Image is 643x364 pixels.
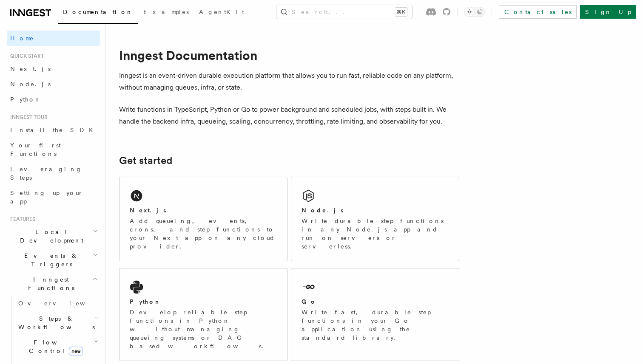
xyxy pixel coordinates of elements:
span: Python [10,96,41,103]
a: Overview [15,296,100,311]
a: Get started [119,155,172,166]
a: Your first Functions [7,138,100,161]
span: Examples [143,8,189,15]
p: Write functions in TypeScript, Python or Go to power background and scheduled jobs, with steps bu... [119,104,459,127]
a: Install the SDK [7,122,100,138]
span: Documentation [63,8,133,15]
span: AgentKit [199,8,244,15]
p: Add queueing, events, crons, and step functions to your Next app on any cloud provider. [130,217,277,251]
button: Flow Controlnew [15,335,100,358]
p: Inngest is an event-driven durable execution platform that allows you to run fast, reliable code ... [119,70,459,93]
span: Leveraging Steps [10,166,82,181]
a: Node.js [7,76,100,92]
a: Examples [138,3,194,23]
h2: Node.js [302,206,344,214]
a: Documentation [58,3,138,24]
span: Your first Functions [10,142,61,157]
span: Quick start [7,53,44,59]
a: Sign Up [580,5,636,19]
a: GoWrite fast, durable step functions in your Go application using the standard library. [291,268,459,361]
button: Search...⌘K [276,5,412,19]
h2: Go [302,297,317,306]
a: Next.js [7,61,100,76]
p: Write fast, durable step functions in your Go application using the standard library. [302,308,449,342]
span: Flow Control [15,338,94,355]
button: Events & Triggers [7,248,100,272]
a: Setting up your app [7,185,100,209]
h2: Python [130,297,161,306]
span: Inngest Functions [7,275,92,292]
p: Write durable step functions in any Node.js app and run on servers or serverless. [302,217,449,251]
a: Leveraging Steps [7,161,100,185]
a: PythonDevelop reliable step functions in Python without managing queueing systems or DAG based wo... [119,268,287,361]
span: Events & Triggers [7,251,93,268]
button: Inngest Functions [7,272,100,296]
span: Setting up your app [10,189,83,205]
a: Home [7,31,100,46]
span: Local Development [7,228,93,245]
a: Node.jsWrite durable step functions in any Node.js app and run on servers or serverless. [291,177,459,261]
span: new [69,347,83,356]
a: Contact sales [499,5,577,19]
h2: Next.js [130,206,166,214]
span: Features [7,216,35,223]
a: AgentKit [194,3,249,23]
button: Local Development [7,224,100,248]
button: Steps & Workflows [15,311,100,335]
span: Next.js [10,65,51,72]
kbd: ⌘K [395,8,407,16]
span: Overview [18,300,106,307]
p: Develop reliable step functions in Python without managing queueing systems or DAG based workflows. [130,308,277,350]
span: Home [10,34,34,42]
span: Steps & Workflows [15,314,95,331]
button: Toggle dark mode [464,7,485,17]
span: Install the SDK [10,127,98,133]
span: Inngest tour [7,114,48,121]
a: Next.jsAdd queueing, events, crons, and step functions to your Next app on any cloud provider. [119,177,287,261]
a: Python [7,92,100,107]
h1: Inngest Documentation [119,48,459,63]
span: Node.js [10,81,51,87]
